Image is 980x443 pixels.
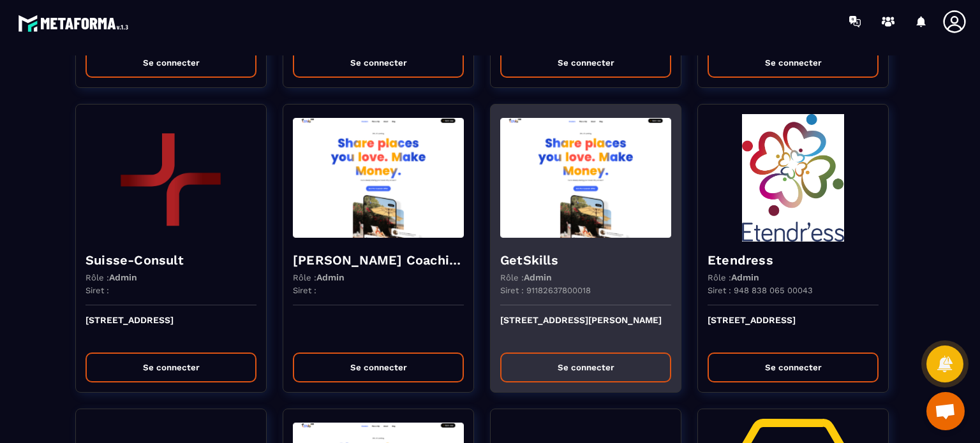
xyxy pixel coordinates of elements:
img: funnel-background [85,114,256,242]
span: Admin [524,272,552,282]
h4: [PERSON_NAME] Coaching & Development [293,251,464,269]
p: Rôle : [500,272,552,282]
p: Siret : 91182637800018 [500,286,591,295]
h4: Suisse-Consult [85,251,256,269]
button: Se connecter [708,352,879,382]
p: Rôle : [293,272,345,282]
p: Siret : [85,286,109,295]
img: funnel-background [708,114,879,242]
img: funnel-background [500,114,671,242]
div: Ouvrir le chat [926,392,965,430]
p: Siret : [293,286,316,295]
p: Rôle : [85,272,137,282]
img: funnel-background [293,114,464,242]
span: Admin [316,272,345,282]
img: logo [18,11,133,35]
button: Se connecter [293,48,464,78]
button: Se connecter [85,352,256,382]
p: Rôle : [708,272,759,282]
button: Se connecter [293,352,464,382]
h4: GetSkills [500,251,671,269]
button: Se connecter [500,352,671,382]
button: Se connecter [500,48,671,78]
p: [STREET_ADDRESS][PERSON_NAME] [500,315,671,343]
p: [STREET_ADDRESS] [708,315,879,343]
span: Admin [731,272,759,282]
p: [STREET_ADDRESS] [85,315,256,343]
h4: Etendress [708,251,879,269]
button: Se connecter [708,48,879,78]
span: Admin [109,272,137,282]
p: Siret : 948 838 065 00043 [708,286,813,295]
button: Se connecter [85,48,256,78]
